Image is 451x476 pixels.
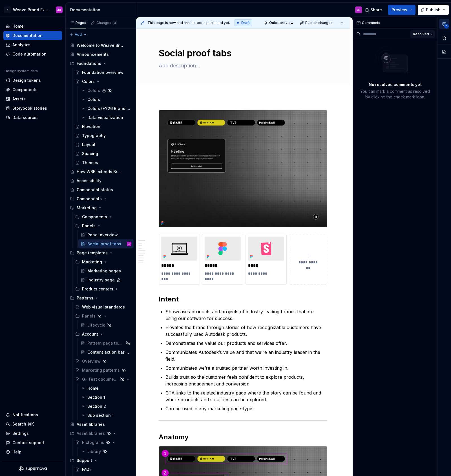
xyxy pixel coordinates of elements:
[165,389,327,403] p: CTA links to the related industry page where the story can be found and where products and soluti...
[68,420,134,429] a: Asset libraries
[3,50,62,59] a: Code automation
[75,32,82,37] span: Add
[68,456,134,465] div: Support
[3,448,62,457] button: Help
[77,178,101,184] div: Accessibility
[73,330,134,339] div: Account
[73,140,134,149] a: Layout
[78,321,134,330] a: Lifecycle
[78,339,134,348] a: Pattern page template
[77,205,97,211] div: Marketing
[68,194,134,203] div: Components
[12,449,21,455] div: Help
[82,304,125,310] div: Web visual standards
[87,268,121,274] div: Marketing pages
[12,23,24,29] div: Home
[369,82,422,87] p: No resolved comments yet
[73,131,134,140] a: Typography
[159,295,327,304] h2: Intent
[112,21,117,25] span: 3
[87,413,114,418] div: Sub section 1
[77,431,105,436] div: Asset libraries
[77,61,101,66] div: Foundations
[96,21,117,25] div: Changes
[82,259,102,265] div: Marketing
[73,366,134,375] a: Marketing patterns
[3,76,62,85] a: Design tokens
[87,395,105,400] div: Section 1
[82,313,96,319] div: Panels
[426,7,441,13] span: Publish
[3,438,62,447] button: Contact support
[353,17,437,28] div: Comments
[12,87,37,92] div: Components
[12,412,38,418] div: Notifications
[78,411,134,420] a: Sub section 1
[78,95,134,104] a: Colors
[370,7,382,13] span: Share
[3,113,62,122] a: Data sources
[82,358,101,364] div: Overview
[73,465,134,474] a: FAQs
[78,384,134,393] a: Home
[77,458,92,463] div: Support
[161,237,197,261] img: e013c14c-185e-4849-8539-c005b7bc8fa8.png
[3,410,62,419] button: Notifications
[78,239,134,248] a: Social proof tabsJD
[82,376,118,382] div: G- Test documentation page
[248,237,284,261] img: 4a1c0735-6ef8-452a-b75a-2f4e455ba8bc.png
[269,21,293,25] span: Quick preview
[78,104,134,113] a: Colors (FY26 Brand refresh)
[147,21,230,25] span: This page is new and has not been published yet.
[87,232,118,238] div: Panel overview
[19,466,47,471] a: Supernova Logo
[362,5,386,15] button: Share
[165,365,327,371] p: Communicates we’re a trusted partner worth investing in.
[205,237,241,261] img: b289c909-b765-4bfe-9f29-754c9ce6df08.png
[70,7,134,13] div: Documentation
[87,88,100,93] div: Colors
[68,185,134,194] a: Component status
[413,32,429,36] span: Resolved
[57,8,61,12] div: JD
[12,105,47,111] div: Storybook stories
[5,69,38,73] div: Design system data
[68,167,134,176] a: How WBE extends Brand
[73,285,134,294] div: Product centers
[78,402,134,411] a: Section 2
[158,47,326,60] textarea: Social proof tabs
[73,438,134,447] a: Pictograms
[82,467,92,472] div: FAQs
[77,169,123,175] div: How WBE extends Brand
[82,124,100,129] div: Elevation
[68,50,134,59] a: Announcements
[12,33,43,38] div: Documentation
[87,404,106,409] div: Section 2
[87,322,105,328] div: Lifecycle
[82,223,96,229] div: Panels
[78,113,134,122] a: Data visualization
[82,440,104,445] div: Pictograms
[165,374,327,387] p: Builds trust so the customer feels confident to explore products, increasing engagement and conve...
[78,86,134,95] a: Colors
[165,324,327,338] p: Elevates the brand through stories of how recognizable customers have successfully used Autodesk ...
[159,433,327,442] h2: Anatomy
[87,97,100,102] div: Colors
[159,110,327,227] img: b15b57cb-542b-4a6d-9b63-54d1ceae8cb1.png
[444,24,449,28] span: 1
[77,422,105,427] div: Asset libraries
[82,70,123,75] div: Foundation overview
[82,151,98,157] div: Spacing
[82,160,98,166] div: Themes
[77,295,93,301] div: Patterns
[77,52,109,57] div: Announcements
[73,357,134,366] a: Overview
[3,429,62,438] a: Settings
[392,7,407,13] span: Preview
[82,142,96,147] div: Layout
[360,89,430,100] p: You can mark a comment as resolved by clicking the check mark icon.
[165,340,327,347] p: Demonstrates the value our products and services offer.
[3,420,62,429] button: Search ⌘K
[418,5,449,15] button: Publish
[77,250,108,256] div: Page templates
